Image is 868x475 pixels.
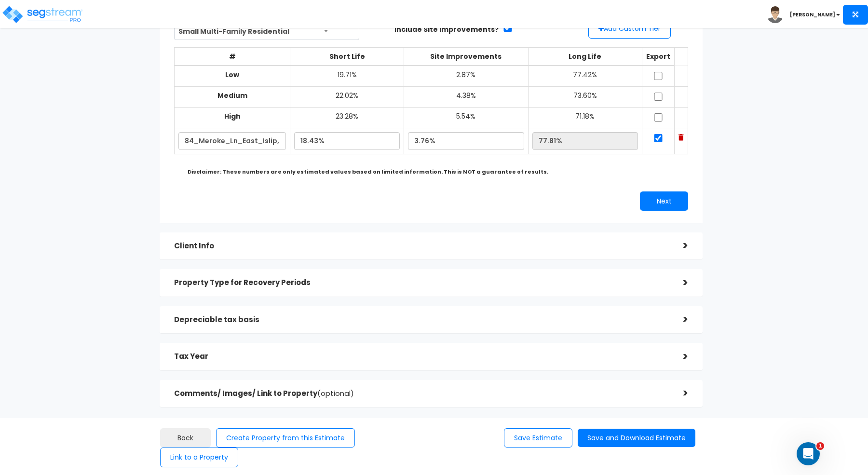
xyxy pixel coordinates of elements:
[797,442,820,465] iframe: Intercom live chat
[669,349,688,364] div: >
[640,191,688,211] button: Next
[216,428,355,448] button: Create Property from this Estimate
[790,11,835,18] b: [PERSON_NAME]
[669,238,688,253] div: >
[816,442,824,450] span: 1
[174,48,290,66] th: #
[174,316,669,324] h5: Depreciable tax basis
[225,70,239,80] b: Low
[175,22,359,41] span: Small Multi-Family Residential
[588,18,671,39] button: Add Custom Tier
[394,25,499,34] label: Include Site Improvements?
[160,428,211,448] a: Back
[160,448,238,467] button: Link to a Property
[528,66,642,87] td: 77.42%
[174,242,669,250] h5: Client Info
[767,6,784,23] img: avatar.png
[217,91,247,100] b: Medium
[317,388,354,398] span: (optional)
[504,428,572,448] button: Save Estimate
[174,22,359,40] span: Small Multi-Family Residential
[404,66,529,87] td: 2.87%
[528,48,642,66] th: Long Life
[290,66,404,87] td: 19.71%
[669,275,688,290] div: >
[404,87,529,108] td: 4.38%
[528,108,642,128] td: 71.18%
[642,48,675,66] th: Export
[174,353,669,361] h5: Tax Year
[290,108,404,128] td: 23.28%
[188,168,548,176] b: Disclaimer: These numbers are only estimated values based on limited information. This is NOT a g...
[404,48,529,66] th: Site Improvements
[174,390,669,398] h5: Comments/ Images/ Link to Property
[669,386,688,401] div: >
[404,108,529,128] td: 5.54%
[678,134,684,141] img: Trash Icon
[290,87,404,108] td: 22.02%
[174,279,669,287] h5: Property Type for Recovery Periods
[669,312,688,327] div: >
[290,48,404,66] th: Short Life
[224,111,241,121] b: High
[1,5,83,24] img: logo_pro_r.png
[578,429,695,448] button: Save and Download Estimate
[528,87,642,108] td: 73.60%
